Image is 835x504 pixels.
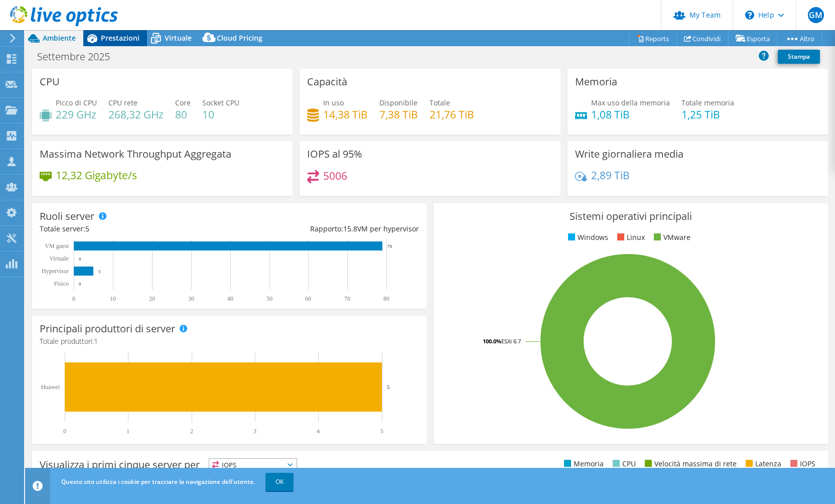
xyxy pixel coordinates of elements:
[323,170,347,181] h4: 5006
[33,51,125,62] h1: Settembre 2025
[56,170,137,181] h4: 12,32 Gigabyte/s
[202,109,239,120] h4: 10
[98,269,101,274] text: 5
[379,98,417,107] span: Disponibile
[45,242,69,249] text: VM guest
[323,98,344,107] span: In uso
[591,98,670,107] span: Max uso della memoria
[227,295,233,302] text: 40
[40,211,94,222] h3: Ruoli server
[591,170,630,181] h4: 2,89 TiB
[387,384,390,390] text: 5
[175,98,191,107] span: Core
[383,295,389,302] text: 80
[101,33,140,43] span: Prestazioni
[108,98,137,107] span: CPU rete
[323,109,368,120] h4: 14,38 TiB
[307,149,362,160] h3: IOPS al 95%
[41,384,60,391] text: Huawei
[43,33,76,43] span: Ambiente
[676,31,729,46] a: Condividi
[483,337,501,345] tspan: 100.0%
[430,109,474,120] h4: 21,76 TiB
[591,109,670,120] h4: 1,08 TiB
[642,458,737,469] li: Velocità massima di rete
[387,244,392,249] text: 79
[63,428,66,435] text: 0
[615,232,645,243] li: Linux
[253,428,256,435] text: 3
[728,31,778,46] a: Esporta
[61,477,255,486] span: Questo sito utilizza i cookie per tracciare la navigazione dell'utente.
[575,149,683,160] h3: Write giornaliera media
[149,295,155,302] text: 20
[380,428,383,435] text: 5
[566,232,608,243] li: Windows
[202,98,239,107] span: Socket CPU
[379,109,418,120] h4: 7,38 TiB
[681,109,734,120] h4: 1,25 TiB
[305,295,311,302] text: 60
[441,211,820,222] h3: Sistemi operativi principali
[651,232,690,243] li: VMware
[343,224,357,233] span: 15.8
[56,109,97,120] h4: 229 GHz
[110,295,116,302] text: 10
[56,98,97,107] span: Picco di CPU
[40,76,60,87] h3: CPU
[745,11,754,20] svg: \n
[79,257,81,262] text: 0
[575,76,617,87] h3: Memoria
[501,337,521,345] tspan: ESXi 6.7
[49,255,69,262] text: Virtuale
[126,428,129,435] text: 1
[562,458,604,469] li: Memoria
[317,428,320,435] text: 4
[40,336,419,347] h4: Totale produttori:
[344,295,350,302] text: 70
[777,31,822,46] a: Altro
[42,268,69,275] text: Hypervisor
[40,323,175,334] h3: Principali produttori di server
[265,473,294,491] a: OK
[788,458,815,469] li: IOPS
[94,336,98,346] span: 1
[190,428,193,435] text: 2
[40,149,231,160] h3: Massima Network Throughput Aggregata
[229,223,419,234] div: Rapporto: VM per hypervisor
[54,280,69,287] text: Fisico
[165,33,192,43] span: Virtuale
[217,33,262,43] span: Cloud Pricing
[681,98,734,107] span: Totale memoria
[743,458,781,469] li: Latenza
[108,109,164,120] h4: 268,32 GHz
[808,7,824,23] span: GM
[778,50,820,64] a: Stampa
[307,76,347,87] h3: Capacità
[188,295,194,302] text: 30
[610,458,636,469] li: CPU
[175,109,191,120] h4: 80
[629,31,677,46] a: Reports
[72,295,75,302] text: 0
[266,295,272,302] text: 50
[209,459,297,471] span: IOPS
[430,98,450,107] span: Totale
[79,282,81,287] text: 0
[40,223,229,234] div: Totale server:
[85,224,89,233] span: 5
